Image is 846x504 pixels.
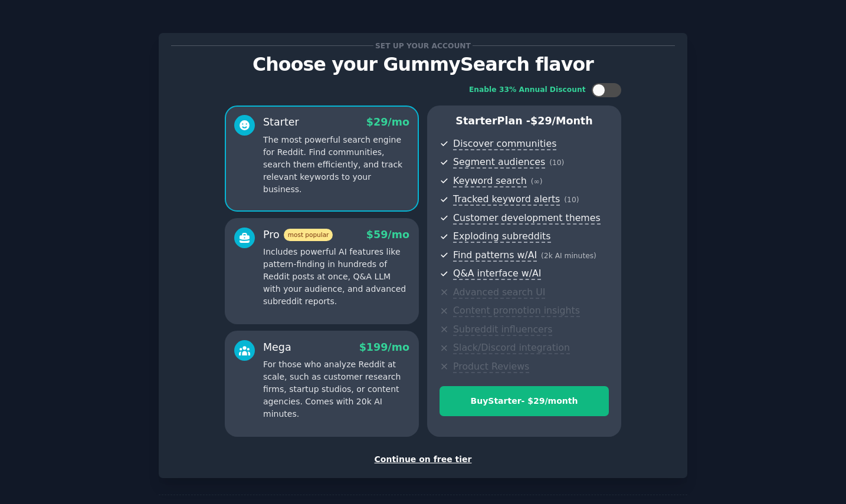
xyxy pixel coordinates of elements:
[284,229,333,241] span: most popular
[263,246,409,308] p: Includes powerful AI features like pattern-finding in hundreds of Reddit posts at once, Q&A LLM w...
[453,305,580,317] span: Content promotion insights
[453,342,570,354] span: Slack/Discord integration
[440,386,609,416] button: BuyStarter- $29/month
[171,54,675,75] p: Choose your GummySearch flavor
[263,134,409,196] p: The most powerful search engine for Reddit. Find communities, search them efficiently, and track ...
[263,358,409,420] p: For those who analyze Reddit at scale, such as customer research firms, startup studios, or conte...
[453,230,550,243] span: Exploding subreddits
[469,85,586,95] div: Enable 33% Annual Discount
[564,196,579,204] span: ( 10 )
[453,249,537,262] span: Find patterns w/AI
[171,453,675,466] div: Continue on free tier
[366,229,409,241] span: $ 59 /mo
[541,252,596,260] span: ( 2k AI minutes )
[359,341,409,353] span: $ 199 /mo
[549,159,564,167] span: ( 10 )
[453,175,527,187] span: Keyword search
[263,228,333,242] div: Pro
[440,114,609,129] p: Starter Plan -
[263,115,299,130] div: Starter
[453,138,556,150] span: Discover communities
[530,115,593,127] span: $ 29 /month
[263,340,291,355] div: Mega
[453,193,560,206] span: Tracked keyword alerts
[453,286,545,299] span: Advanced search UI
[453,361,529,373] span: Product Reviews
[366,116,409,128] span: $ 29 /mo
[531,177,543,186] span: ( ∞ )
[453,212,601,225] span: Customer development themes
[440,395,608,407] div: Buy Starter - $ 29 /month
[373,39,473,52] span: Set up your account
[453,268,541,280] span: Q&A interface w/AI
[453,156,545,169] span: Segment audiences
[453,324,552,336] span: Subreddit influencers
